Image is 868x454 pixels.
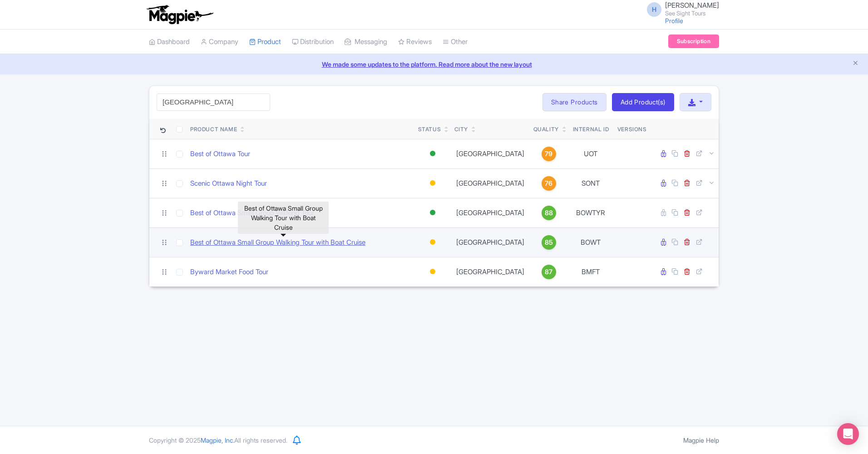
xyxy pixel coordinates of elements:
td: [GEOGRAPHIC_DATA] [451,227,530,257]
a: Other [443,30,468,54]
th: Versions [614,118,651,139]
span: 88 [545,208,553,218]
div: Product Name [190,125,237,133]
a: Magpie Help [683,436,719,444]
div: Status [418,125,441,133]
td: BOWTYR [568,198,614,227]
a: 87 [533,265,564,279]
a: Best of Ottawa Small Group Walking Tour with Boat Cruise [190,237,365,248]
th: Internal ID [568,118,614,139]
td: [GEOGRAPHIC_DATA] [451,168,530,198]
td: [GEOGRAPHIC_DATA] [451,198,530,227]
td: BOWT [568,227,614,257]
div: Best of Ottawa Small Group Walking Tour with Boat Cruise [238,202,329,234]
a: Dashboard [149,30,190,54]
span: Magpie, Inc. [201,436,234,444]
div: Quality [533,125,559,133]
a: Byward Market Food Tour [190,267,268,277]
a: Best of Ottawa Small Group Walking Tour [190,208,314,218]
div: Copyright © 2025 All rights reserved. [143,435,293,445]
div: Active [428,206,437,219]
a: H [PERSON_NAME] See Sight Tours [641,2,719,16]
div: Active [428,147,437,160]
a: We made some updates to the platform. Read more about the new layout [5,59,863,69]
a: Distribution [292,30,334,54]
img: logo-ab69f6fb50320c5b225c76a69d11143b.png [144,5,215,25]
input: Search product name, city, or interal id [157,94,270,111]
td: SONT [568,168,614,198]
div: Building [428,265,437,278]
a: Reviews [398,30,432,54]
a: 88 [533,206,564,220]
div: City [454,125,468,133]
a: Messaging [345,30,387,54]
a: Subscription [668,35,719,48]
td: [GEOGRAPHIC_DATA] [451,257,530,286]
small: See Sight Tours [665,10,719,16]
span: 76 [545,178,552,188]
span: [PERSON_NAME] [665,1,719,10]
a: Scenic Ottawa Night Tour [190,178,267,189]
a: Share Products [542,93,607,111]
span: 87 [545,267,552,277]
span: 85 [545,237,553,247]
div: Open Intercom Messenger [837,423,859,445]
a: 79 [533,147,564,161]
td: [GEOGRAPHIC_DATA] [451,139,530,168]
span: 79 [545,149,552,159]
td: BMFT [568,257,614,286]
td: UOT [568,139,614,168]
a: Product [249,30,281,54]
a: Add Product(s) [612,93,674,111]
button: Close announcement [852,59,859,69]
a: Profile [665,17,683,25]
div: Building [428,177,437,190]
a: 76 [533,176,564,191]
div: Building [428,236,437,249]
a: Best of Ottawa Tour [190,149,250,159]
a: 85 [533,235,564,250]
span: H [647,2,661,17]
a: Company [201,30,238,54]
